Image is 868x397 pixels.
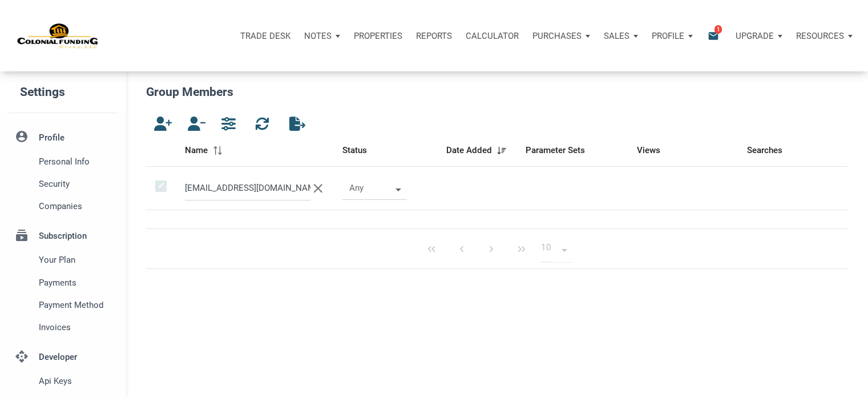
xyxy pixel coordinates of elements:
[233,19,297,53] button: Trade Desk
[604,31,629,41] p: Sales
[39,276,113,290] span: Payments
[409,19,459,53] button: Reports
[729,19,789,53] button: Upgrade
[736,31,774,41] p: Upgrade
[532,31,582,41] p: Purchases
[796,31,844,41] p: Resources
[747,143,782,157] span: Searches
[39,177,113,191] span: Security
[20,80,126,105] h5: Settings
[466,31,519,41] p: Calculator
[416,31,452,41] p: Reports
[597,19,645,53] button: Sales
[347,19,409,53] a: Properties
[39,374,113,388] span: Api keys
[699,19,729,53] button: email1
[310,181,326,197] i: clear
[185,143,208,157] span: Name
[526,143,585,157] span: Parameter Sets
[39,298,113,312] span: Payment Method
[446,143,492,157] span: Date Added
[9,316,118,338] a: Invoices
[39,320,113,334] span: Invoices
[39,253,113,267] span: Your plan
[541,235,551,262] span: 10
[9,370,118,392] a: Api keys
[304,31,332,41] p: Notes
[789,19,859,53] button: Resources
[349,184,385,193] div: Any
[185,176,310,200] input: Search by Name or Email
[17,22,99,50] img: NoteUnlimited
[706,29,720,42] i: email
[9,271,118,294] a: Payments
[9,294,118,316] a: Payment Method
[9,195,118,218] a: Companies
[459,19,526,53] a: Calculator
[645,19,700,53] button: Profile
[9,173,118,195] a: Security
[9,249,118,271] a: Your plan
[652,31,684,41] p: Profile
[297,19,347,53] button: Notes
[354,31,402,41] p: Properties
[39,155,113,169] span: Personal Info
[9,150,118,173] a: Personal Info
[240,31,290,41] p: Trade Desk
[342,143,367,157] span: Status
[39,199,113,213] span: Companies
[526,19,597,53] button: Purchases
[714,25,722,34] span: 1
[637,143,660,157] span: Views
[146,83,848,102] h5: Group Members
